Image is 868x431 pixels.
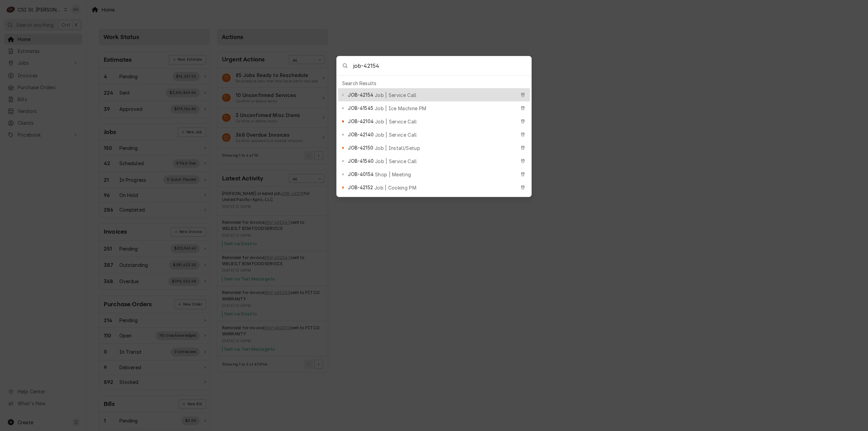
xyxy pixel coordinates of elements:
span: JOB-41545 [348,104,373,112]
div: Search Results [338,78,530,88]
span: Job | Service Call [375,158,417,165]
span: Shop | Meeting [375,171,411,178]
span: Job | Cooking PM [374,184,416,191]
span: JOB-40154 [348,171,373,178]
span: JOB-42152 [348,184,373,191]
span: JOB-42154 [348,91,373,98]
input: Search anything [353,56,531,75]
span: Job | Ice Machine PM [375,105,426,112]
span: JOB-42150 [348,144,373,151]
span: Job | Install/Setup [375,144,420,152]
span: JOB-42104 [348,118,373,125]
span: Job | Service Call [375,118,417,125]
span: Job | Service Call [375,131,417,138]
span: JOB-41540 [348,157,373,164]
span: JOB-42140 [348,131,373,138]
div: Global Command Menu [336,56,532,197]
span: Job | Service Call [375,92,417,99]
